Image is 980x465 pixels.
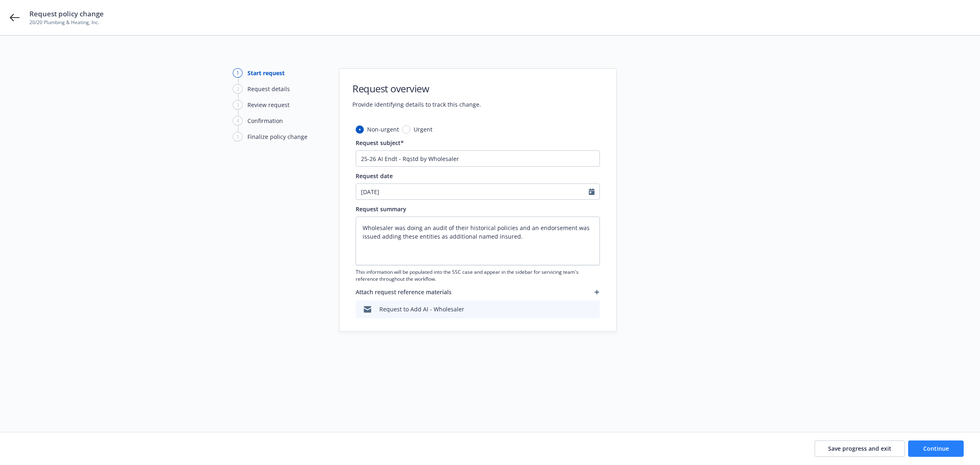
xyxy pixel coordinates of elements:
button: preview file [576,305,584,313]
button: Continue [908,440,964,457]
textarea: Wholesaler was doing an audit of their historical policies and an endorsement was issued adding t... [356,217,600,265]
span: Request subject* [356,139,404,147]
span: This information will be populated into the SSC case and appear in the sidebar for servicing team... [356,268,600,282]
input: Non-urgent [356,125,364,134]
svg: Calendar [589,188,595,195]
span: Urgent [414,125,432,134]
span: Provide identifying details to track this change. [352,100,481,109]
div: 4 [233,116,243,125]
button: Save progress and exit [815,440,905,457]
span: Non-urgent [367,125,399,134]
span: Request summary [356,205,406,213]
span: Attach request reference materials [356,288,452,296]
div: 5 [233,132,243,141]
div: Finalize policy change [247,132,307,141]
div: 3 [233,100,243,110]
span: Request policy change [29,9,104,19]
input: Urgent [402,125,410,134]
input: MM/DD/YYYY [356,184,589,199]
div: Start request [247,69,285,77]
h1: Request overview [352,82,481,95]
span: Save progress and exit [828,445,891,452]
div: 2 [233,84,243,94]
span: 20/20 Plumbing & Heating, Inc. [29,19,104,26]
div: Request to Add AI - Wholesaler [379,305,464,313]
input: The subject will appear in the summary list view for quick reference. [356,150,600,167]
span: Continue [923,445,949,452]
span: Request date [356,172,393,180]
div: Request details [247,85,290,93]
div: Confirmation [247,116,283,125]
div: Review request [247,101,290,109]
button: archive file [590,305,597,313]
div: 1 [233,68,243,78]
